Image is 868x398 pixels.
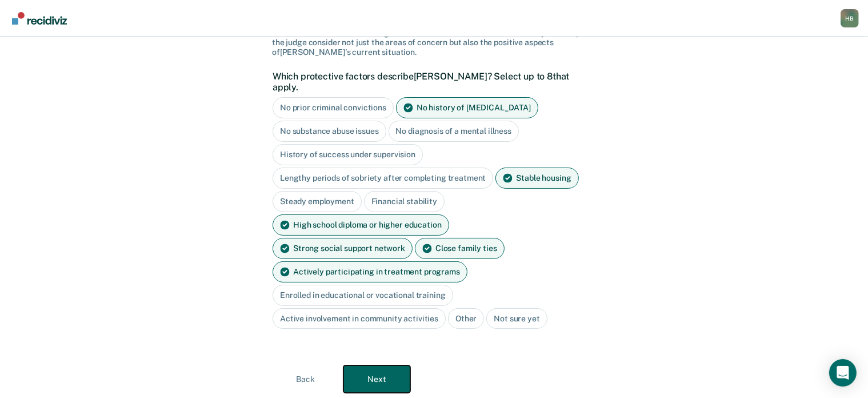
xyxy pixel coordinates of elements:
[364,191,445,212] div: Financial stability
[486,308,547,329] div: Not sure yet
[829,359,857,387] div: Open Intercom Messenger
[273,168,493,189] div: Lengthy periods of sobriety after completing treatment
[396,97,538,118] div: No history of [MEDICAL_DATA]
[273,71,590,93] label: Which protective factors describe [PERSON_NAME] ? Select up to 8 that apply.
[415,238,505,259] div: Close family ties
[448,308,484,329] div: Other
[389,121,519,142] div: No diagnosis of a mental illness
[273,97,394,118] div: No prior criminal convictions
[12,12,67,25] img: Recidiviz
[273,214,449,236] div: High school diploma or higher education
[273,285,453,306] div: Enrolled in educational or vocational training
[495,168,578,189] div: Stable housing
[841,9,859,27] div: H B
[841,9,859,27] button: Profile dropdown button
[273,144,423,165] div: History of success under supervision
[273,191,362,212] div: Steady employment
[343,365,410,393] button: Next
[273,308,446,329] div: Active involvement in community activities
[272,365,339,393] button: Back
[273,238,413,259] div: Strong social support network
[273,121,386,142] div: No substance abuse issues
[272,29,596,57] div: We will use this information to generate a draft recommendation summary that helps the judge cons...
[273,261,467,282] div: Actively participating in treatment programs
